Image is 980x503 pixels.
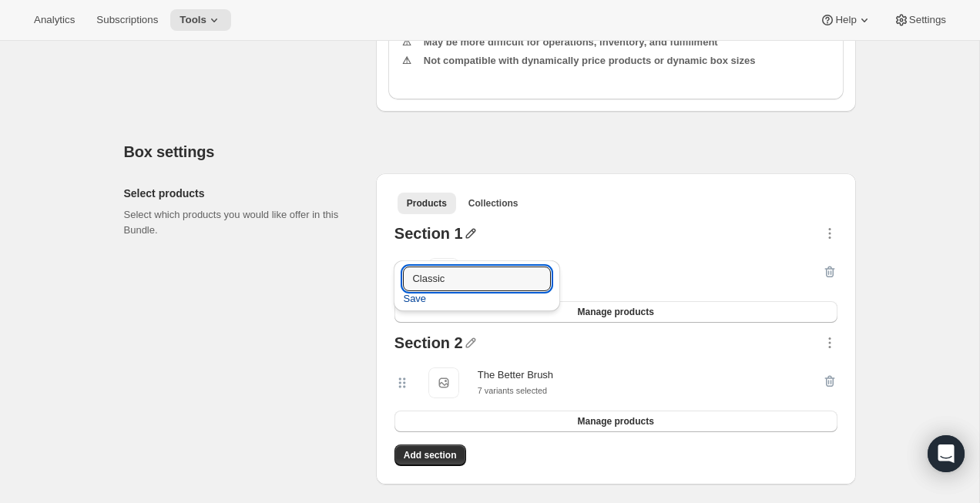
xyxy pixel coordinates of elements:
[124,207,351,238] p: Select which products you would like offer in this Bundle.
[394,301,837,323] button: Manage products
[34,14,75,26] span: Analytics
[811,9,881,31] button: Help
[577,415,653,428] span: Manage products
[421,53,831,69] li: Not compatible with dynamically price products or dynamic box sizes
[577,306,653,318] span: Manage products
[884,9,955,31] button: Settings
[468,197,519,210] span: Collections
[421,35,831,50] li: May be more difficult for operations, inventory, and fulfillment
[835,14,856,26] span: Help
[403,291,426,307] span: Save
[394,226,463,246] div: Section 1
[909,14,946,26] span: Settings
[25,9,84,31] button: Analytics
[170,9,231,31] button: Tools
[407,197,447,210] span: Products
[928,435,965,472] div: Open Intercom Messenger
[87,9,167,31] button: Subscriptions
[478,367,553,383] div: The Better Brush
[124,186,351,201] h2: Select products
[394,335,463,355] div: Section 2
[394,444,466,466] button: Add section
[404,449,457,461] span: Add section
[394,287,435,311] button: Save
[478,386,547,395] small: 7 variants selected
[124,143,856,161] h2: Box settings
[180,14,206,26] span: Tools
[96,14,158,26] span: Subscriptions
[394,411,837,432] button: Manage products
